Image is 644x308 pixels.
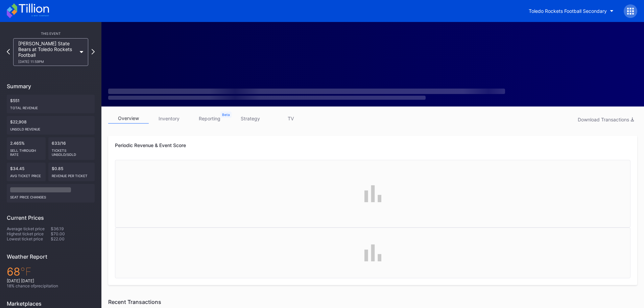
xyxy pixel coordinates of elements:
[10,171,42,178] div: Avg ticket price
[524,5,619,17] button: Toledo Rockets Football Secondary
[48,163,95,181] div: $0.85
[7,236,51,241] div: Lowest ticket price
[578,117,634,122] div: Download Transactions
[20,265,31,278] span: ℉
[108,113,149,124] a: overview
[7,300,95,307] div: Marketplaces
[7,265,95,278] div: 68
[149,113,189,124] a: inventory
[18,60,76,64] div: [DATE] 11:59PM
[7,83,95,90] div: Summary
[51,231,95,236] div: $70.00
[115,142,630,148] div: Periodic Revenue & Event Score
[10,192,91,199] div: seat price changes
[7,31,95,35] div: This Event
[108,299,637,305] div: Recent Transactions
[7,116,95,135] div: $22,908
[52,171,92,178] div: Revenue per ticket
[7,253,95,260] div: Weather Report
[51,236,95,241] div: $22.00
[48,137,95,160] div: 633/16
[529,8,607,14] div: Toledo Rockets Football Secondary
[10,146,42,157] div: Sell Through Rate
[574,115,637,124] button: Download Transactions
[270,113,311,124] a: TV
[7,226,51,231] div: Average ticket price
[7,163,46,181] div: $34.45
[7,278,95,283] div: [DATE] [DATE]
[7,214,95,221] div: Current Prices
[10,103,91,110] div: Total Revenue
[230,113,270,124] a: strategy
[7,95,95,113] div: $551
[52,146,92,157] div: Tickets Unsold/Sold
[7,283,95,288] div: 18 % chance of precipitation
[18,41,76,64] div: [PERSON_NAME] State Bears at Toledo Rockets Football
[51,226,95,231] div: $36.19
[7,137,46,160] div: 2.465%
[10,124,91,131] div: Unsold Revenue
[189,113,230,124] a: reporting
[7,231,51,236] div: Highest ticket price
